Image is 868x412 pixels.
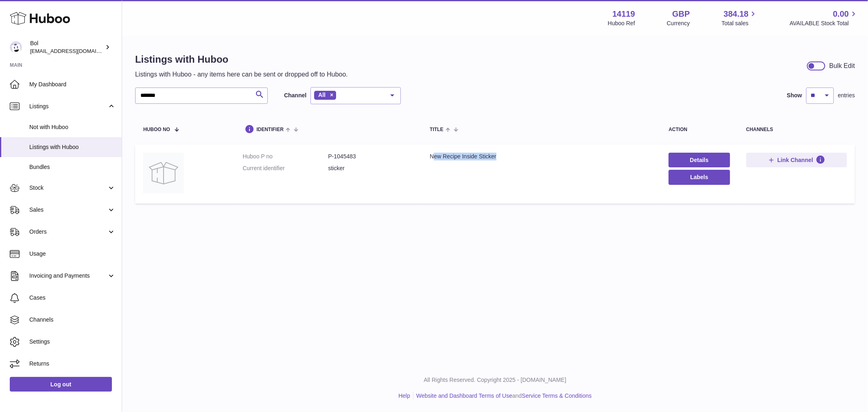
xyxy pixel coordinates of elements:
span: title [430,127,443,132]
span: 384.18 [724,9,748,20]
span: Returns [29,360,116,368]
a: Service Terms & Conditions [522,392,592,399]
span: Settings [29,338,116,346]
img: New Recipe Inside Sticker [143,153,184,193]
dt: Huboo P no [243,153,328,160]
span: Total sales [722,20,758,27]
a: 384.18 Total sales [722,9,758,27]
span: Invoicing and Payments [29,272,107,280]
span: Channels [29,316,116,324]
span: Bundles [29,163,116,171]
span: Sales [29,206,107,214]
a: Help [398,392,410,399]
label: Show [787,92,802,99]
div: Currency [667,20,690,27]
a: Website and Dashboard Terms of Use [416,392,512,399]
span: identifier [256,127,284,132]
span: Usage [29,250,116,258]
a: 0.00 AVAILABLE Stock Total [789,9,858,27]
span: AVAILABLE Stock Total [789,20,858,27]
span: Listings [29,103,107,110]
span: [EMAIL_ADDRESS][DOMAIN_NAME] [30,48,120,54]
div: New Recipe Inside Sticker [430,153,652,160]
button: Labels [669,170,730,184]
span: Huboo no [143,127,170,132]
p: All Rights Reserved. Copyright 2025 - [DOMAIN_NAME] [129,376,861,384]
p: Listings with Huboo - any items here can be sent or dropped off to Huboo. [135,70,348,79]
li: and [413,392,592,400]
span: Not with Huboo [29,123,116,131]
div: action [669,127,730,132]
span: My Dashboard [29,81,116,88]
dt: Current identifier [243,164,328,172]
div: Huboo Ref [608,20,635,27]
span: entries [838,92,855,99]
span: Stock [29,184,107,192]
a: Details [669,153,730,167]
div: channels [746,127,847,132]
strong: 14119 [612,9,635,20]
a: Log out [10,377,112,392]
dd: P-1045483 [328,153,413,160]
span: 0.00 [833,9,849,20]
span: All [318,92,326,98]
dd: sticker [328,164,413,172]
img: internalAdmin-14119@internal.huboo.com [10,41,22,53]
span: Link Channel [777,156,813,164]
span: Listings with Huboo [29,143,116,151]
div: Bol [30,39,103,55]
span: Cases [29,294,116,302]
span: Orders [29,228,107,236]
label: Channel [284,92,306,99]
strong: GBP [672,9,690,20]
h1: Listings with Huboo [135,53,348,66]
button: Link Channel [746,153,847,167]
div: Bulk Edit [829,61,855,70]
